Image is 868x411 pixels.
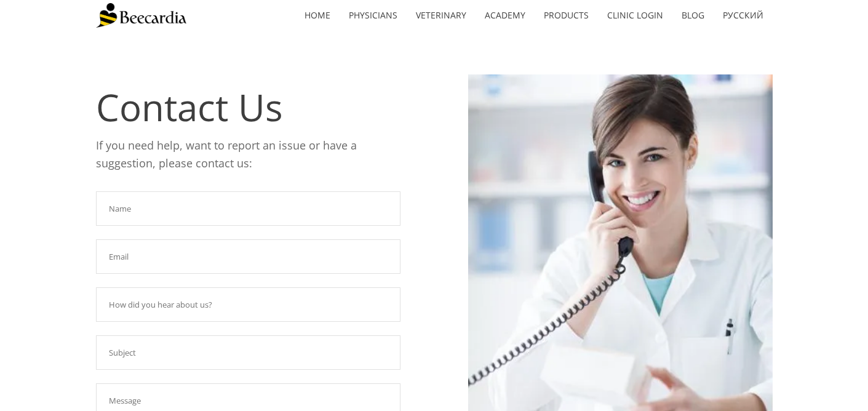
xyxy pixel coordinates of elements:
[714,1,773,30] a: Русский
[598,1,672,30] a: Clinic Login
[407,1,476,30] a: Veterinary
[96,239,400,274] input: Email
[96,82,283,132] span: Contact Us
[96,138,357,170] span: If you need help, want to report an issue or have a suggestion, please contact us:
[340,1,407,30] a: Physicians
[96,191,400,226] input: Name
[295,1,340,30] a: home
[672,1,714,30] a: Blog
[476,1,535,30] a: Academy
[96,3,186,28] img: Beecardia
[96,287,400,322] input: How did you hear about us?
[535,1,598,30] a: Products
[96,335,400,370] input: Subject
